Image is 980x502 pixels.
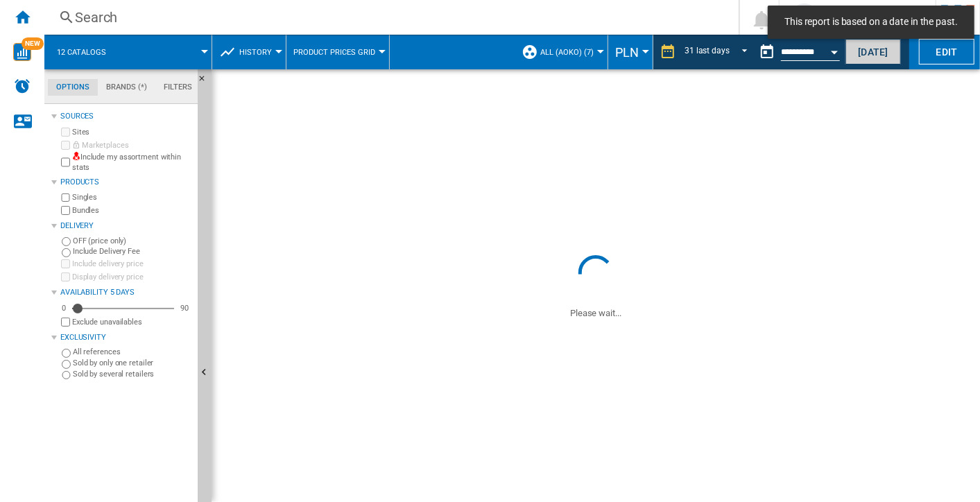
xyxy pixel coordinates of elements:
label: Include delivery price [72,259,192,269]
button: PLN [615,35,646,69]
div: Products [60,177,192,188]
input: Include my assortment within stats [61,154,70,171]
md-menu: Currency [608,35,653,69]
input: Sold by several retailers [62,371,71,380]
span: ALL (aoko) (7) [540,48,594,57]
label: Display delivery price [72,272,192,282]
input: Marketplaces [61,141,70,150]
md-select: REPORTS.WIZARD.STEPS.REPORT.STEPS.REPORT_OPTIONS.PERIOD: 31 last days [683,41,753,64]
div: Exclusivity [60,332,192,343]
input: All references [62,349,71,358]
input: Include Delivery Fee [62,248,71,257]
div: Sources [60,111,192,122]
div: 31 last days [685,46,730,55]
input: Sites [61,128,70,137]
img: alerts-logo.svg [14,78,31,94]
div: 12 catalogs [51,35,205,69]
button: History [239,35,279,69]
span: NEW [22,37,44,50]
span: This report is based on a date in the past. [780,15,962,29]
div: This report is based on a date in the past. [753,35,843,69]
div: Availability 5 Days [60,287,192,298]
input: Bundles [61,206,70,215]
button: ALL (aoko) (7) [540,35,601,69]
input: Singles [61,193,70,202]
md-tab-item: Brands (*) [98,79,155,96]
div: Search [75,8,703,27]
label: Include Delivery Fee [73,246,192,257]
span: 12 catalogs [57,48,106,57]
button: [DATE] [845,39,901,64]
label: Marketplaces [72,140,192,150]
input: Display delivery price [61,318,70,327]
button: Edit [919,39,974,64]
label: All references [73,347,192,357]
button: Hide [198,69,214,94]
input: Sold by only one retailer [62,360,71,369]
div: History [219,35,279,69]
button: 12 catalogs [57,35,120,69]
span: PLN [615,45,639,60]
div: 90 [177,303,192,313]
label: OFF (price only) [73,236,192,246]
label: Sold by several retailers [73,369,192,379]
label: Exclude unavailables [72,317,192,327]
label: Include my assortment within stats [72,152,192,173]
ng-transclude: Please wait... [570,308,621,318]
button: md-calendar [753,38,781,66]
md-tab-item: Options [48,79,98,96]
input: Include delivery price [61,259,70,268]
label: Bundles [72,205,192,216]
label: Singles [72,192,192,202]
span: History [239,48,272,57]
label: Sold by only one retailer [73,358,192,368]
md-slider: Availability [72,302,174,315]
input: OFF (price only) [62,237,71,246]
div: Delivery [60,220,192,232]
md-tab-item: Filters [155,79,200,96]
div: ALL (aoko) (7) [522,35,601,69]
img: wise-card.svg [13,43,31,61]
div: 0 [58,303,69,313]
button: Open calendar [822,37,847,62]
input: Display delivery price [61,272,70,282]
label: Sites [72,127,192,137]
button: Product prices grid [293,35,382,69]
img: mysite-not-bg-18x18.png [72,152,80,160]
span: Product prices grid [293,48,375,57]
